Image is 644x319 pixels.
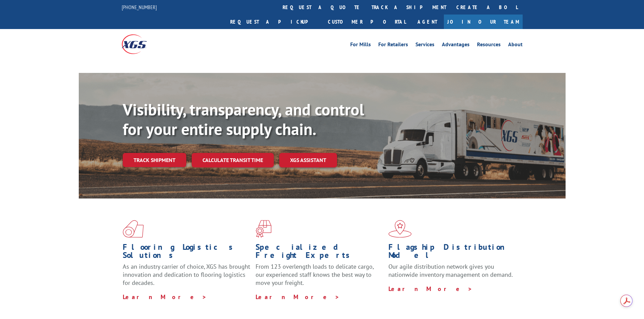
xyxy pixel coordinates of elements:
a: Agent [411,15,444,29]
img: xgs-icon-focused-on-flooring-red [256,220,271,238]
a: Customer Portal [323,15,411,29]
h1: Flagship Distribution Model [388,243,516,263]
a: Join Our Team [444,15,523,29]
a: For Retailers [378,42,408,49]
b: Visibility, transparency, and control for your entire supply chain. [123,99,364,139]
img: xgs-icon-total-supply-chain-intelligence-red [123,220,144,238]
a: Advantages [442,42,470,49]
a: Calculate transit time [192,153,274,167]
a: For Mills [350,42,371,49]
a: Request a pickup [225,15,323,29]
img: xgs-icon-flagship-distribution-model-red [388,220,412,238]
a: [PHONE_NUMBER] [122,4,157,10]
a: About [508,42,523,49]
a: Learn More > [123,293,207,301]
span: Our agile distribution network gives you nationwide inventory management on demand. [388,263,513,278]
h1: Specialized Freight Experts [256,243,383,263]
a: Learn More > [388,285,473,293]
a: Learn More > [256,293,340,301]
h1: Flooring Logistics Solutions [123,243,251,263]
p: From 123 overlength loads to delicate cargo, our experienced staff knows the best way to move you... [256,263,383,293]
a: Resources [477,42,501,49]
span: As an industry carrier of choice, XGS has brought innovation and dedication to flooring logistics... [123,263,250,287]
a: XGS ASSISTANT [279,153,337,167]
a: Services [415,42,434,49]
a: Track shipment [123,153,186,167]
